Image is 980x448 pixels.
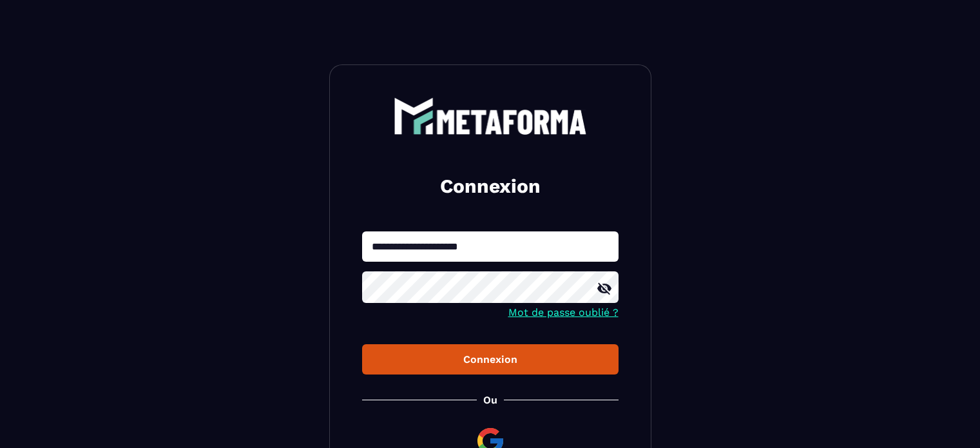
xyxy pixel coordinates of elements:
div: Connexion [372,353,608,365]
h2: Connexion [378,173,603,199]
button: Connexion [362,344,619,375]
a: Mot de passe oublié ? [508,306,619,318]
p: Ou [483,394,497,406]
a: logo [362,97,619,135]
img: logo [394,97,587,135]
